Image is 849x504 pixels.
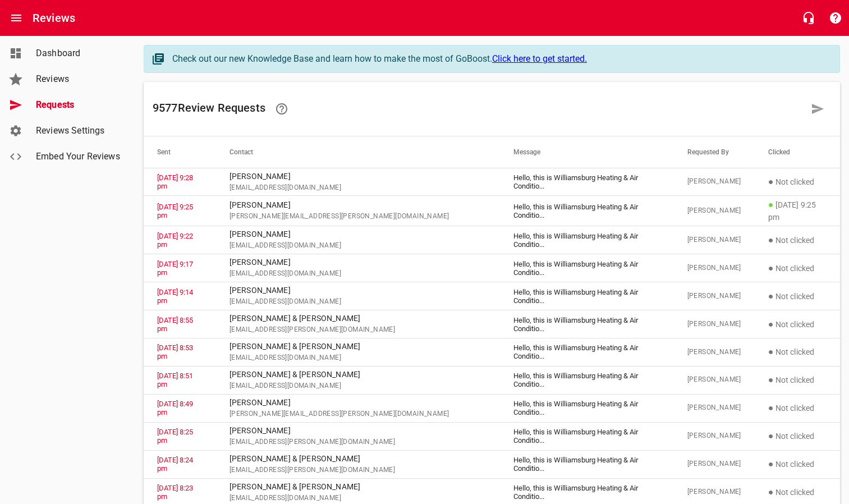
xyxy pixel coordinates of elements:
[230,341,487,352] p: [PERSON_NAME] & [PERSON_NAME]
[687,374,741,386] span: [PERSON_NAME]
[230,493,487,504] span: [EMAIL_ADDRESS][DOMAIN_NAME]
[157,484,193,501] a: [DATE] 8:23 pm
[3,4,30,31] button: Open drawer
[500,310,674,338] td: Hello, this is Williamsburg Heating & Air Conditio ...
[755,136,840,168] th: Clicked
[230,240,487,251] span: [EMAIL_ADDRESS][DOMAIN_NAME]
[687,176,741,187] span: [PERSON_NAME]
[768,374,774,385] span: ●
[230,285,487,296] p: [PERSON_NAME]
[804,95,831,122] a: Request a review
[36,150,121,163] span: Embed Your Reviews
[492,53,587,64] a: Click here to get started.
[500,196,674,226] td: Hello, this is Williamsburg Heating & Air Conditio ...
[768,373,827,387] p: Not clicked
[144,136,216,168] th: Sent
[36,72,121,86] span: Reviews
[768,176,774,187] span: ●
[674,136,755,168] th: Requested By
[230,369,487,381] p: [PERSON_NAME] & [PERSON_NAME]
[768,429,827,443] p: Not clicked
[230,465,487,476] span: [EMAIL_ADDRESS][PERSON_NAME][DOMAIN_NAME]
[216,136,500,168] th: Contact
[687,347,741,358] span: [PERSON_NAME]
[157,456,193,473] a: [DATE] 8:24 pm
[230,228,487,240] p: [PERSON_NAME]
[768,402,774,413] span: ●
[230,182,487,194] span: [EMAIL_ADDRESS][DOMAIN_NAME]
[687,205,741,217] span: [PERSON_NAME]
[687,319,741,330] span: [PERSON_NAME]
[768,346,774,357] span: ●
[500,136,674,168] th: Message
[768,233,827,247] p: Not clicked
[268,95,295,122] a: Learn how requesting reviews can improve your online presence
[500,366,674,394] td: Hello, this is Williamsburg Heating & Air Conditio ...
[36,124,121,138] span: Reviews Settings
[230,313,487,324] p: [PERSON_NAME] & [PERSON_NAME]
[500,450,674,478] td: Hello, this is Williamsburg Heating & Air Conditio ...
[768,235,774,245] span: ●
[687,263,741,274] span: [PERSON_NAME]
[157,260,193,277] a: [DATE] 9:17 pm
[157,288,193,305] a: [DATE] 9:14 pm
[768,290,827,303] p: Not clicked
[157,400,193,416] a: [DATE] 8:49 pm
[153,95,804,122] h6: 9577 Review Request s
[230,296,487,308] span: [EMAIL_ADDRESS][DOMAIN_NAME]
[157,372,193,388] a: [DATE] 8:51 pm
[230,453,487,465] p: [PERSON_NAME] & [PERSON_NAME]
[157,232,193,249] a: [DATE] 9:22 pm
[230,199,487,211] p: [PERSON_NAME]
[230,211,487,222] span: [PERSON_NAME][EMAIL_ADDRESS][PERSON_NAME][DOMAIN_NAME]
[687,430,741,442] span: [PERSON_NAME]
[157,428,193,445] a: [DATE] 8:25 pm
[500,254,674,282] td: Hello, this is Williamsburg Heating & Air Conditio ...
[822,4,849,31] button: Support Portal
[230,409,487,420] span: [PERSON_NAME][EMAIL_ADDRESS][PERSON_NAME][DOMAIN_NAME]
[500,394,674,422] td: Hello, this is Williamsburg Heating & Air Conditio ...
[230,268,487,280] span: [EMAIL_ADDRESS][DOMAIN_NAME]
[36,47,121,60] span: Dashboard
[157,173,193,190] a: [DATE] 9:28 pm
[768,487,774,497] span: ●
[230,352,487,364] span: [EMAIL_ADDRESS][DOMAIN_NAME]
[687,402,741,414] span: [PERSON_NAME]
[795,4,822,31] button: Live Chat
[768,457,827,471] p: Not clicked
[230,256,487,268] p: [PERSON_NAME]
[500,226,674,254] td: Hello, this is Williamsburg Heating & Air Conditio ...
[768,291,774,301] span: ●
[36,98,121,112] span: Requests
[230,425,487,437] p: [PERSON_NAME]
[230,171,487,182] p: [PERSON_NAME]
[33,9,75,27] h6: Reviews
[768,263,774,273] span: ●
[768,459,774,469] span: ●
[500,338,674,366] td: Hello, this is Williamsburg Heating & Air Conditio ...
[768,319,774,329] span: ●
[157,203,193,219] a: [DATE] 9:25 pm
[768,430,774,441] span: ●
[768,318,827,331] p: Not clicked
[687,459,741,470] span: [PERSON_NAME]
[230,381,487,392] span: [EMAIL_ADDRESS][DOMAIN_NAME]
[230,324,487,336] span: [EMAIL_ADDRESS][PERSON_NAME][DOMAIN_NAME]
[768,198,827,223] p: [DATE] 9:25 pm
[157,316,193,333] a: [DATE] 8:55 pm
[768,345,827,359] p: Not clicked
[768,199,774,210] span: ●
[500,168,674,196] td: Hello, this is Williamsburg Heating & Air Conditio ...
[230,397,487,409] p: [PERSON_NAME]
[687,291,741,302] span: [PERSON_NAME]
[768,175,827,189] p: Not clicked
[157,343,193,360] a: [DATE] 8:53 pm
[230,437,487,448] span: [EMAIL_ADDRESS][PERSON_NAME][DOMAIN_NAME]
[230,481,487,493] p: [PERSON_NAME] & [PERSON_NAME]
[768,262,827,275] p: Not clicked
[172,52,828,66] div: Check out our new Knowledge Base and learn how to make the most of GoBoost.
[687,487,741,498] span: [PERSON_NAME]
[500,422,674,450] td: Hello, this is Williamsburg Heating & Air Conditio ...
[768,401,827,415] p: Not clicked
[687,235,741,246] span: [PERSON_NAME]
